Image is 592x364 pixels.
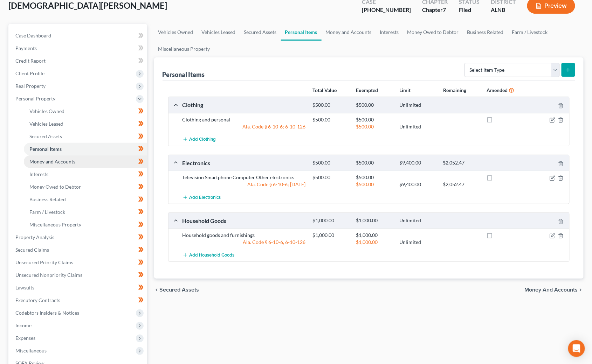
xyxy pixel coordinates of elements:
strong: Amended [487,87,508,93]
span: Business Related [29,196,66,202]
a: Interests [376,24,403,41]
span: Property Analysis [15,234,54,240]
a: Business Related [463,24,508,41]
span: Payments [15,45,37,51]
a: Vehicles Owned [24,105,147,118]
span: 7 [443,6,446,13]
strong: Limit [400,87,411,93]
span: Codebtors Insiders & Notices [15,310,79,316]
i: chevron_right [578,287,584,293]
span: [DEMOGRAPHIC_DATA][PERSON_NAME] [8,0,167,10]
div: Electronics [179,159,309,167]
div: Ala. Code § 6-10-6; [DATE] [179,181,309,188]
span: Expenses [15,335,35,341]
span: Income [15,322,32,328]
div: $1,000.00 [353,239,396,246]
span: Add Electronics [190,195,221,200]
div: Filed [459,6,480,14]
span: Interests [29,171,48,177]
a: Payments [10,42,147,55]
a: Vehicles Leased [198,24,240,41]
div: $9,400.00 [396,160,440,166]
span: Real Property [15,83,46,89]
div: $500.00 [353,181,396,188]
div: $500.00 [353,123,396,130]
a: Miscellaneous Property [24,218,147,231]
span: Farm / Livestock [29,209,65,215]
span: Miscellaneous [15,348,47,353]
div: Household Goods [179,217,309,224]
span: Secured Assets [160,287,199,293]
div: Open Intercom Messenger [568,340,585,357]
div: Unlimited [396,123,440,130]
button: Add Clothing [183,133,216,146]
div: $500.00 [353,102,396,108]
a: Money and Accounts [24,155,147,168]
div: $500.00 [309,116,353,123]
a: Farm / Livestock [508,24,552,41]
span: Money and Accounts [525,287,578,293]
span: Personal Property [15,96,55,101]
strong: Exempted [356,87,378,93]
button: Add Household Goods [183,248,235,261]
div: Unlimited [396,239,440,246]
a: Executory Contracts [10,294,147,307]
a: Credit Report [10,55,147,67]
div: $2,052.47 [440,181,483,188]
a: Secured Assets [240,24,281,41]
div: $500.00 [309,174,353,181]
a: Miscellaneous Property [154,41,214,57]
span: Case Dashboard [15,33,51,38]
div: $500.00 [309,102,353,108]
div: $500.00 [353,174,396,181]
span: Credit Report [15,58,46,64]
span: Client Profile [15,70,44,76]
strong: Remaining [443,87,466,93]
div: Household goods and furnishings [179,232,309,239]
span: Personal Items [29,146,62,152]
span: Secured Assets [29,133,62,139]
a: Money and Accounts [322,24,376,41]
a: Personal Items [281,24,322,41]
a: Business Related [24,193,147,206]
span: Add Clothing [190,137,216,142]
div: $500.00 [353,160,396,166]
div: Television Smartphone Computer Other electronics [179,174,309,181]
div: $2,052.47 [440,160,483,166]
a: Vehicles Leased [24,118,147,130]
div: [PHONE_NUMBER] [362,6,411,14]
div: $1,000.00 [309,232,353,239]
a: Interests [24,168,147,181]
i: chevron_left [154,287,160,293]
div: Clothing [179,101,309,108]
a: Farm / Livestock [24,206,147,218]
a: Lawsuits [10,281,147,294]
div: $1,000.00 [353,232,396,239]
span: Money and Accounts [29,159,75,164]
span: Secured Claims [15,247,49,253]
div: Chapter [422,6,448,14]
a: Vehicles Owned [154,24,198,41]
button: chevron_left Secured Assets [154,287,199,293]
span: Unsecured Nonpriority Claims [15,272,82,278]
div: Clothing and personal [179,116,309,123]
span: Miscellaneous Property [29,222,81,227]
a: Secured Assets [24,130,147,143]
span: Vehicles Owned [29,108,64,114]
a: Unsecured Priority Claims [10,256,147,269]
button: Add Electronics [183,191,221,204]
a: Personal Items [24,143,147,155]
a: Property Analysis [10,231,147,244]
span: Unsecured Priority Claims [15,259,73,265]
span: Vehicles Leased [29,121,63,127]
button: Money and Accounts chevron_right [525,287,584,293]
span: Executory Contracts [15,297,60,303]
span: Lawsuits [15,285,34,290]
a: Money Owed to Debtor [24,181,147,193]
a: Money Owed to Debtor [403,24,463,41]
div: $500.00 [353,116,396,123]
a: Secured Claims [10,244,147,256]
div: Unlimited [396,217,440,224]
div: Ala. Code § 6-10-6; 6-10-126 [179,123,309,130]
div: $500.00 [309,160,353,166]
